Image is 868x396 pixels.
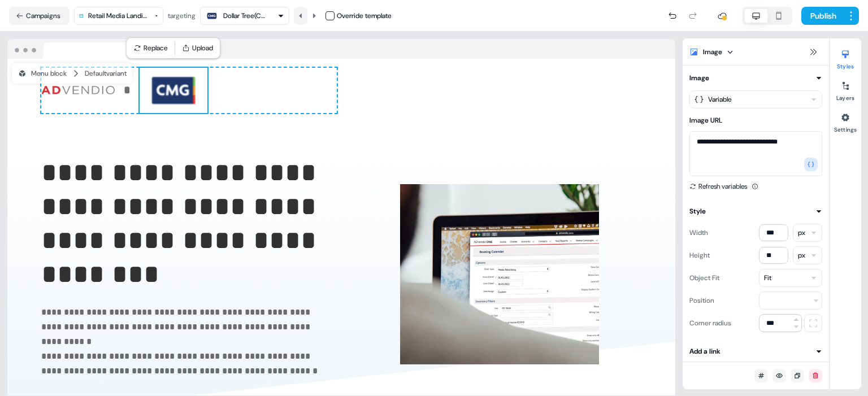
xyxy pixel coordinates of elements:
div: Dollar Tree(Chesapeak Media Group) [223,10,268,21]
div: Image [689,72,709,84]
button: Styles [830,45,861,70]
div: Object Fit [689,269,719,287]
label: Image URL [689,116,722,125]
div: Add a link [689,346,721,357]
button: Style [689,206,822,217]
div: Override template [337,10,392,21]
div: Variable [708,94,732,105]
iframe: Form [5,5,248,245]
button: Image [689,72,822,84]
img: Image [140,68,207,113]
button: Replace [129,40,172,56]
button: Refresh variables [689,181,747,192]
button: Publish [801,7,843,25]
button: Fit [759,269,822,287]
div: Retail Media Landing Page_Unaware/ Aware [88,10,151,21]
div: Default variant [85,68,127,79]
button: Campaigns [9,7,70,25]
div: targeting [168,10,196,21]
div: Corner radius [689,314,731,332]
button: Layers [830,77,861,102]
div: Fit [764,272,771,284]
div: Menu block [18,68,67,79]
div: Height [689,246,710,264]
div: Style [689,206,706,217]
img: Image [400,156,599,393]
div: Image [357,156,641,393]
button: Add a link [689,346,822,357]
div: Image [703,46,722,58]
img: Browser topbar [7,39,181,59]
div: *Image [41,68,337,113]
button: Dollar Tree(Chesapeak Media Group) [200,7,289,25]
div: px [798,227,805,238]
button: Upload [177,40,218,56]
div: Width [689,224,708,242]
div: px [798,250,805,261]
div: Position [689,291,714,310]
button: Settings [830,108,861,133]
